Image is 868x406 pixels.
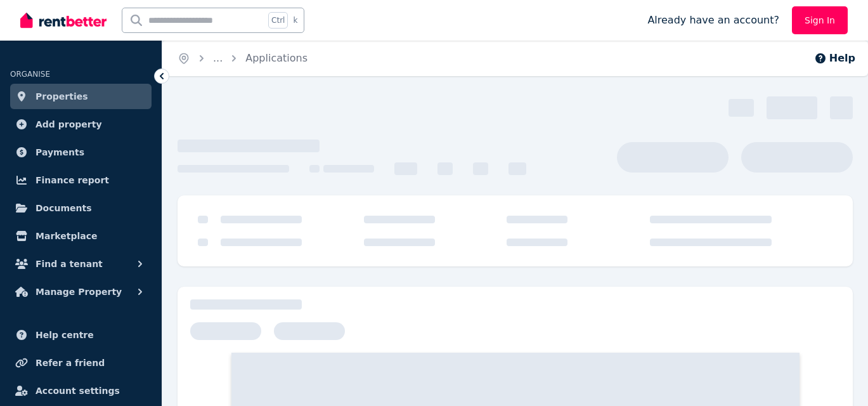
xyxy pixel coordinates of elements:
[162,41,323,76] nav: Breadcrumb
[20,11,107,30] img: RentBetter
[10,112,152,137] a: Add property
[792,6,848,34] a: Sign In
[10,223,152,249] a: Marketplace
[10,322,152,348] a: Help centre
[36,355,105,370] span: Refer a friend
[36,228,97,244] span: Marketplace
[36,173,109,188] span: Finance report
[10,378,152,403] a: Account settings
[268,12,288,29] span: Ctrl
[36,145,84,160] span: Payments
[814,51,855,66] button: Help
[245,52,308,64] a: Applications
[10,279,152,304] button: Manage Property
[36,117,102,132] span: Add property
[10,350,152,376] a: Refer a friend
[36,256,103,272] span: Find a tenant
[36,284,122,299] span: Manage Property
[36,383,120,398] span: Account settings
[213,52,223,64] span: ...
[10,84,152,109] a: Properties
[10,251,152,277] button: Find a tenant
[10,167,152,193] a: Finance report
[10,140,152,165] a: Payments
[647,13,779,28] span: Already have an account?
[36,327,94,343] span: Help centre
[10,195,152,221] a: Documents
[293,15,297,25] span: k
[10,70,50,79] span: ORGANISE
[36,89,88,104] span: Properties
[36,200,92,216] span: Documents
